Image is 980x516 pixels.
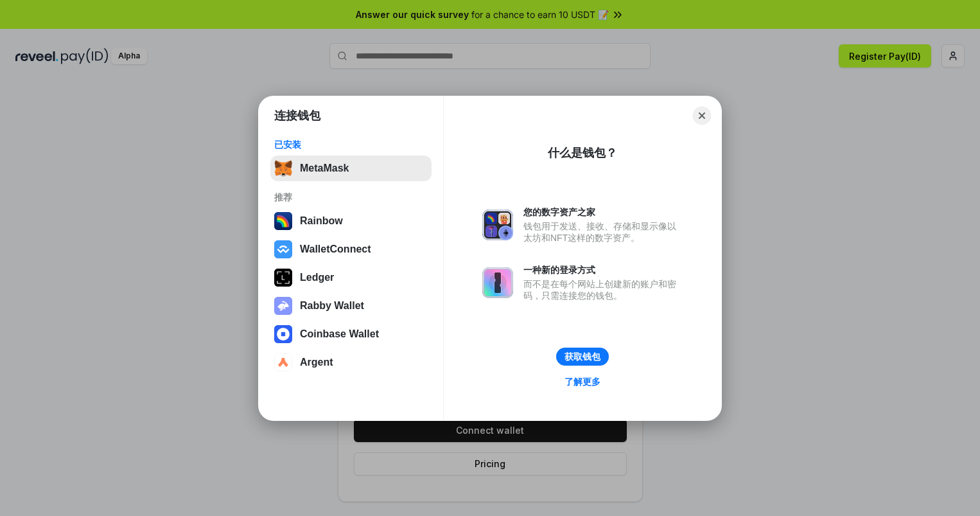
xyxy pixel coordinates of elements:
img: svg+xml,%3Csvg%20width%3D%2228%22%20height%3D%2228%22%20viewBox%3D%220%200%2028%2028%22%20fill%3D... [274,325,292,343]
div: 已安装 [274,139,428,150]
div: Argent [300,357,333,368]
img: svg+xml,%3Csvg%20xmlns%3D%22http%3A%2F%2Fwww.w3.org%2F2000%2Fsvg%22%20width%3D%2228%22%20height%3... [274,269,292,287]
div: 您的数字资产之家 [523,206,683,218]
img: svg+xml,%3Csvg%20width%3D%22120%22%20height%3D%22120%22%20viewBox%3D%220%200%20120%20120%22%20fil... [274,212,292,230]
div: Coinbase Wallet [300,328,379,340]
button: Ledger [270,265,432,290]
button: MetaMask [270,156,432,181]
div: Rainbow [300,215,343,227]
img: svg+xml,%3Csvg%20width%3D%2228%22%20height%3D%2228%22%20viewBox%3D%220%200%2028%2028%22%20fill%3D... [274,240,292,258]
button: Coinbase Wallet [270,321,432,347]
button: Close [693,107,711,125]
img: svg+xml,%3Csvg%20xmlns%3D%22http%3A%2F%2Fwww.w3.org%2F2000%2Fsvg%22%20fill%3D%22none%22%20viewBox... [482,267,513,298]
button: WalletConnect [270,236,432,262]
div: MetaMask [300,163,349,174]
img: svg+xml,%3Csvg%20width%3D%2228%22%20height%3D%2228%22%20viewBox%3D%220%200%2028%2028%22%20fill%3D... [274,353,292,371]
button: Rainbow [270,208,432,234]
a: 了解更多 [557,373,608,390]
div: 推荐 [274,191,428,203]
div: WalletConnect [300,244,371,255]
div: Ledger [300,272,334,283]
button: Rabby Wallet [270,293,432,319]
button: 获取钱包 [556,348,609,366]
div: 而不是在每个网站上创建新的账户和密码，只需连接您的钱包。 [523,278,683,301]
div: 一种新的登录方式 [523,264,683,276]
button: Argent [270,350,432,375]
h1: 连接钱包 [274,108,320,123]
div: 什么是钱包？ [548,145,617,161]
div: 获取钱包 [564,351,600,362]
div: Rabby Wallet [300,300,364,312]
img: svg+xml,%3Csvg%20xmlns%3D%22http%3A%2F%2Fwww.w3.org%2F2000%2Fsvg%22%20fill%3D%22none%22%20viewBox... [482,209,513,240]
img: svg+xml,%3Csvg%20fill%3D%22none%22%20height%3D%2233%22%20viewBox%3D%220%200%2035%2033%22%20width%... [274,159,292,177]
img: svg+xml,%3Csvg%20xmlns%3D%22http%3A%2F%2Fwww.w3.org%2F2000%2Fsvg%22%20fill%3D%22none%22%20viewBox... [274,297,292,315]
div: 钱包用于发送、接收、存储和显示像以太坊和NFT这样的数字资产。 [523,220,683,244]
div: 了解更多 [564,376,600,387]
